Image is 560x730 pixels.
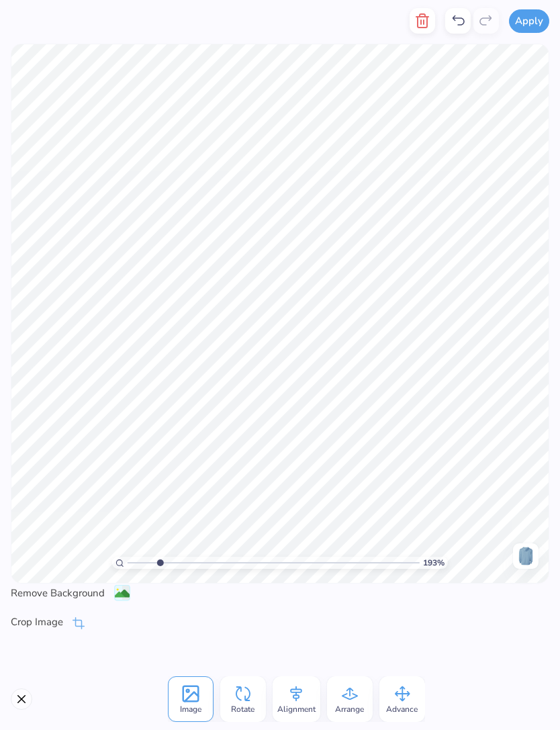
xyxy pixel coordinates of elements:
[11,614,63,630] div: Crop Image
[11,586,105,601] div: Remove Background
[277,704,316,715] span: Alignment
[11,688,32,710] button: Close
[231,704,254,715] span: Rotate
[180,704,201,715] span: Image
[509,9,549,33] button: Apply
[386,704,418,715] span: Advance
[335,704,364,715] span: Arrange
[423,557,445,569] span: 193 %
[515,545,536,567] img: Back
